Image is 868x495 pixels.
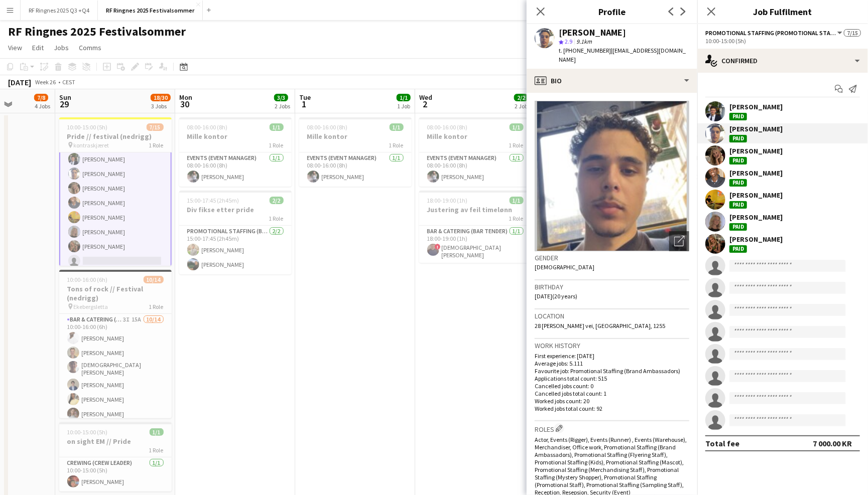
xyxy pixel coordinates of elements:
div: 08:00-16:00 (8h)1/1Mille kontor1 RoleEvents (Event Manager)1/108:00-16:00 (8h)[PERSON_NAME] [299,117,412,187]
div: Paid [729,179,747,187]
div: 3 Jobs [151,102,170,110]
span: 1/1 [510,123,524,131]
span: 1 Role [389,141,404,149]
span: 9.1km [574,38,594,45]
span: 1 Role [509,141,524,149]
app-card-role: Events (Event Manager)1/108:00-16:00 (8h)[PERSON_NAME] [179,152,292,187]
div: Paid [729,135,747,142]
div: [PERSON_NAME] [729,146,783,155]
span: kontraskjæret [74,141,109,149]
div: Total fee [705,438,739,448]
div: CEST [62,78,75,86]
span: 10:00-16:00 (6h) [67,276,108,283]
h3: Location [535,311,689,320]
span: 1 Role [149,303,164,310]
div: 1 Job [397,102,410,110]
app-card-role: Bar & Catering (Bar Tender)1/118:00-19:00 (1h)![DEMOGRAPHIC_DATA][PERSON_NAME] [419,226,532,263]
span: Comms [79,43,101,52]
span: 1 Role [509,215,524,222]
div: Paid [729,245,747,253]
div: 7 000.00 KR [813,438,852,448]
div: 2 Jobs [275,102,290,110]
span: ! [435,244,441,250]
app-card-role: Crewing (Crew Leader)1/110:00-15:00 (5h)[PERSON_NAME] [59,457,172,491]
app-job-card: 08:00-16:00 (8h)1/1Mille kontor1 RoleEvents (Event Manager)1/108:00-16:00 (8h)[PERSON_NAME] [179,117,292,187]
app-card-role: Events (Event Manager)1/108:00-16:00 (8h)[PERSON_NAME] [299,152,412,187]
p: Favourite job: Promotional Staffing (Brand Ambassadors) [535,367,689,375]
span: 1/1 [510,197,524,204]
span: Sun [59,93,71,102]
h3: Work history [535,341,689,350]
span: Promotional Staffing (Promotional Staff) [705,29,836,37]
span: 1 Role [269,215,284,222]
div: 2 Jobs [515,102,530,110]
button: RF Ringnes 2025 Festivalsommer [98,1,203,20]
p: Worked jobs total count: 92 [535,405,689,412]
div: Paid [729,157,747,164]
span: Jobs [54,43,69,52]
img: Crew avatar or photo [535,101,689,251]
span: 7/8 [34,94,48,101]
div: [PERSON_NAME] [729,213,783,222]
span: 7/15 [844,29,861,37]
div: Paid [729,113,747,120]
h3: Pride // festival (nedrigg) [59,132,172,141]
app-card-role: Promotional Staffing (Brand Ambassadors)2/215:00-17:45 (2h45m)[PERSON_NAME][PERSON_NAME] [179,226,292,274]
h3: Profile [527,5,697,18]
span: 18:00-19:00 (1h) [427,197,468,204]
span: Tue [299,93,311,102]
app-job-card: 15:00-17:45 (2h45m)2/2Div fikse etter pride1 RolePromotional Staffing (Brand Ambassadors)2/215:00... [179,191,292,274]
a: View [4,41,26,54]
h3: Div fikse etter pride [179,205,292,214]
span: t. [PHONE_NUMBER] [559,47,611,54]
h3: Roles [535,423,689,434]
h3: Mille kontor [299,132,412,141]
h3: Mille kontor [419,132,532,141]
span: 1 Role [269,141,284,149]
span: 1/1 [390,123,404,131]
span: Ekebergsletta [74,303,108,310]
span: 28 [PERSON_NAME] vei, [GEOGRAPHIC_DATA], 1255 [535,322,665,329]
div: [DATE] [8,77,31,87]
div: [PERSON_NAME] [729,169,783,178]
span: Edit [32,43,44,52]
span: 2/2 [270,197,284,204]
div: [PERSON_NAME] [729,102,783,111]
span: Mon [179,93,192,102]
app-job-card: 10:00-15:00 (5h)1/1on sight EM // Pride1 RoleCrewing (Crew Leader)1/110:00-15:00 (5h)[PERSON_NAME] [59,422,172,491]
span: 15:00-17:45 (2h45m) [187,197,239,204]
span: 10:00-15:00 (5h) [67,428,108,436]
div: [PERSON_NAME] [729,235,783,244]
h3: on sight EM // Pride [59,437,172,446]
span: 7/15 [147,123,164,131]
div: Paid [729,201,747,209]
span: 1 Role [149,141,164,149]
span: | [EMAIL_ADDRESS][DOMAIN_NAME] [559,47,686,63]
span: 08:00-16:00 (8h) [187,123,228,131]
h3: Birthday [535,282,689,291]
h3: Tons of rock // Festival (nedrigg) [59,284,172,302]
app-job-card: 10:00-15:00 (5h)7/15Pride // festival (nedrigg) kontraskjæret1 RolePromotional Staffing (Promotio... [59,117,172,266]
span: 10/14 [144,276,164,283]
p: First experience: [DATE] [535,352,689,360]
span: 1/1 [397,94,411,101]
app-job-card: 08:00-16:00 (8h)1/1Mille kontor1 RoleEvents (Event Manager)1/108:00-16:00 (8h)[PERSON_NAME] [419,117,532,187]
span: 2/2 [514,94,528,101]
button: Promotional Staffing (Promotional Staff) [705,29,844,37]
span: 08:00-16:00 (8h) [307,123,348,131]
div: Paid [729,223,747,231]
span: Wed [419,93,432,102]
div: Confirmed [697,49,868,73]
a: Edit [28,41,48,54]
div: [PERSON_NAME] [559,28,626,37]
span: 08:00-16:00 (8h) [427,123,468,131]
h3: Mille kontor [179,132,292,141]
span: 2.9 [565,38,572,45]
div: 10:00-16:00 (6h)10/14Tons of rock // Festival (nedrigg) Ekebergsletta1 RoleBar & Catering (Bar Te... [59,270,172,418]
span: 18/30 [151,94,171,101]
h1: RF Ringnes 2025 Festivalsommer [8,24,186,39]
